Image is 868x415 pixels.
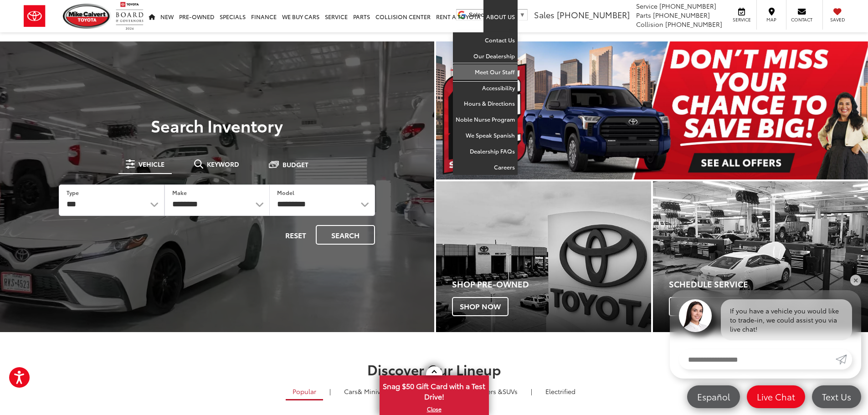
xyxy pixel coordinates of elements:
[453,96,518,112] a: Hours & Directions
[453,159,518,175] a: Careers
[277,225,314,245] button: Reset
[636,20,663,29] span: Collision
[172,189,187,196] label: Make
[519,11,525,18] span: ▼
[659,1,716,10] span: [PHONE_NUMBER]
[452,297,508,316] span: Shop Now
[679,299,712,332] img: Agent profile photo
[693,391,734,402] span: Español
[282,161,308,168] span: Budget
[761,16,781,23] span: Map
[747,385,805,408] a: Live Chat
[636,10,651,20] span: Parts
[277,189,294,196] label: Model
[827,16,847,23] span: Saved
[653,181,868,332] div: Toyota
[812,385,861,408] a: Text Us
[791,16,812,23] span: Contact
[539,384,582,399] a: Electrified
[731,16,752,23] span: Service
[38,116,396,134] h3: Search Inventory
[679,349,836,369] input: Enter your message
[436,181,651,332] a: Shop Pre-Owned Shop Now
[456,384,524,399] a: SUVs
[63,4,111,29] img: Mike Calvert Toyota
[453,128,518,143] a: We Speak Spanish
[327,387,333,396] li: |
[721,299,852,340] div: If you have a vehicle you would like to trade-in, we could assist you via live chat!
[452,280,651,289] h4: Shop Pre-Owned
[453,32,518,48] a: Contact Us
[636,1,657,10] span: Service
[67,189,79,196] label: Type
[113,362,755,377] h2: Discover Our Lineup
[380,376,488,404] span: Snag $50 Gift Card with a Test Drive!
[337,384,395,399] a: Cars
[139,161,164,167] span: Vehicle
[316,225,375,245] button: Search
[358,387,388,396] span: & Minivan
[665,20,722,29] span: [PHONE_NUMBER]
[653,10,710,20] span: [PHONE_NUMBER]
[453,80,518,96] a: Accessibility
[453,143,518,159] a: Dealership FAQs
[557,9,630,20] span: [PHONE_NUMBER]
[286,384,323,400] a: Popular
[752,391,800,402] span: Live Chat
[669,297,743,316] span: Schedule Now
[436,181,651,332] div: Toyota
[529,387,534,396] li: |
[534,9,555,20] span: Sales
[836,349,852,369] a: Submit
[669,280,868,289] h4: Schedule Service
[817,391,856,402] span: Text Us
[207,161,239,167] span: Keyword
[687,385,740,408] a: Español
[453,48,518,64] a: Our Dealership
[653,181,868,332] a: Schedule Service Schedule Now
[453,112,518,128] a: Noble Nurse Program
[453,64,518,80] a: Meet Our Staff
